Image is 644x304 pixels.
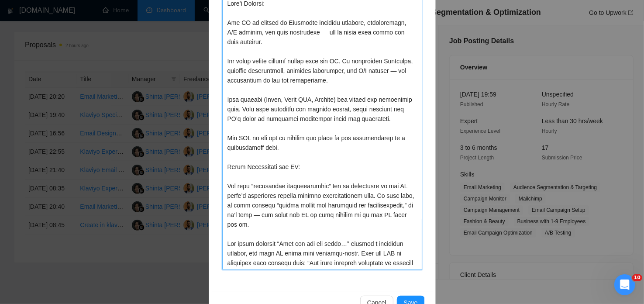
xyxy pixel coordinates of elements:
span: 10 [632,274,642,281]
iframe: Intercom live chat [614,274,635,295]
